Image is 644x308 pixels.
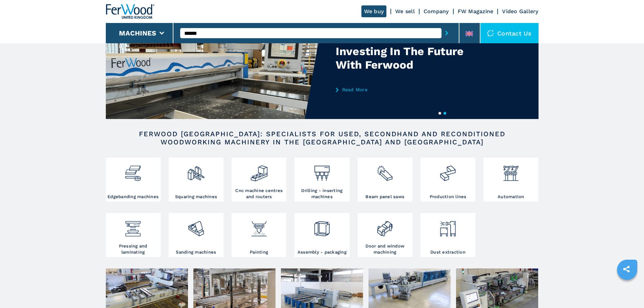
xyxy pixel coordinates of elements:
[250,215,268,238] img: verniciatura_1.png
[444,112,446,115] button: 2
[313,159,331,182] img: foratrici_inseritrici_2.png
[458,8,494,15] a: FW Magazine
[498,194,524,200] h3: Automation
[359,243,411,255] h3: Door and window machining
[124,215,142,238] img: pressa-strettoia.png
[106,213,161,257] a: Pressing and laminating
[424,8,449,15] a: Company
[187,215,205,238] img: levigatrici_2.png
[176,249,216,255] h3: Sanding machines
[250,249,268,255] h3: Painting
[313,215,331,238] img: montaggio_imballaggio_2.png
[108,194,159,200] h3: Edgebanding machines
[439,215,457,238] img: aspirazione_1.png
[361,5,387,17] a: We buy
[106,21,322,119] img: Investing In The Future With Ferwood
[502,8,538,15] a: Video Gallery
[233,188,285,200] h3: Cnc machine centres and routers
[124,159,142,182] img: bordatrici_1.png
[615,278,639,303] iframe: Chat
[421,213,475,257] a: Dust extraction
[358,213,412,257] a: Door and window machining
[438,112,441,115] button: 1
[487,30,494,37] img: Contact us
[232,158,286,202] a: Cnc machine centres and routers
[127,130,517,146] h2: FERWOOD [GEOGRAPHIC_DATA]: SPECIALISTS FOR USED, SECONDHAND AND RECONDITIONED WOODWORKING MACHINE...
[232,213,286,257] a: Painting
[187,159,205,182] img: squadratrici_2.png
[376,159,394,182] img: sezionatrici_2.png
[336,87,468,92] a: Read More
[502,159,520,182] img: automazione.png
[294,158,349,202] a: Drilling - inserting machines
[175,194,217,200] h3: Squaring machines
[395,8,415,15] a: We sell
[169,213,223,257] a: Sanding machines
[480,23,539,43] div: Contact us
[376,215,394,238] img: lavorazione_porte_finestre_2.png
[119,29,156,37] button: Machines
[430,194,467,200] h3: Production lines
[169,158,223,202] a: Squaring machines
[483,158,538,202] a: Automation
[421,158,475,202] a: Production lines
[296,188,348,200] h3: Drilling - inserting machines
[618,261,635,278] a: sharethis
[430,249,466,255] h3: Dust extraction
[358,158,412,202] a: Beam panel saws
[297,249,347,255] h3: Assembly - packaging
[108,243,159,255] h3: Pressing and laminating
[294,213,349,257] a: Assembly - packaging
[106,4,154,19] img: Ferwood
[250,159,268,182] img: centro_di_lavoro_cnc_2.png
[439,159,457,182] img: linee_di_produzione_2.png
[442,25,452,41] button: submit-button
[106,158,161,202] a: Edgebanding machines
[365,194,404,200] h3: Beam panel saws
